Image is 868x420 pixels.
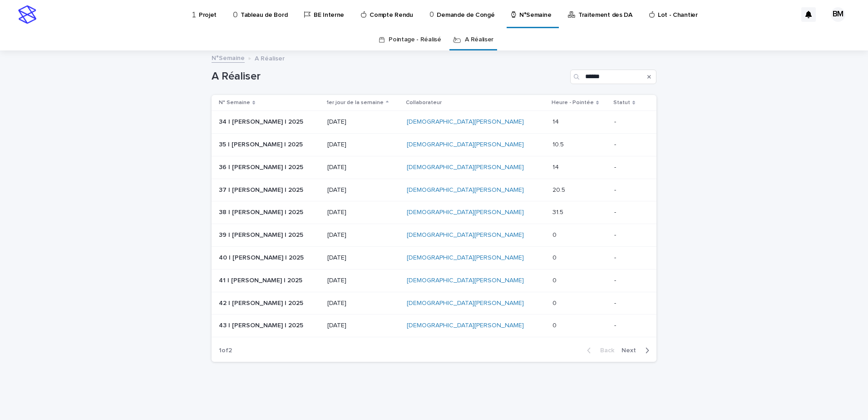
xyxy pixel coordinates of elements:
p: [DATE] [327,141,399,149]
p: - [614,164,642,171]
tr: 39 | [PERSON_NAME] | 202539 | [PERSON_NAME] | 2025 [DATE][DEMOGRAPHIC_DATA][PERSON_NAME] 00 - [212,224,656,247]
p: [DATE] [327,118,399,126]
p: 41 | [PERSON_NAME] | 2025 [219,275,304,285]
p: [DATE] [327,164,399,171]
a: [DEMOGRAPHIC_DATA][PERSON_NAME] [407,277,524,285]
tr: 43 | [PERSON_NAME] | 202543 | [PERSON_NAME] | 2025 [DATE][DEMOGRAPHIC_DATA][PERSON_NAME] 00 - [212,315,656,337]
p: [DATE] [327,322,399,330]
p: 20.5 [552,185,567,194]
a: [DEMOGRAPHIC_DATA][PERSON_NAME] [407,141,524,149]
p: 0 [552,320,558,330]
p: 0 [552,252,558,262]
p: [DATE] [327,231,399,239]
p: N° Semaine [219,98,250,108]
input: Search [570,70,656,84]
p: 38 | [PERSON_NAME] | 2025 [219,207,305,216]
button: Back [580,346,618,355]
p: A Réaliser [255,53,285,63]
h1: A Réaliser [212,70,567,83]
p: 43 | [PERSON_NAME] | 2025 [219,320,305,330]
p: Collaborateur [406,98,442,108]
button: Next [618,346,656,355]
p: - [614,209,642,216]
p: Statut [613,98,630,108]
a: [DEMOGRAPHIC_DATA][PERSON_NAME] [407,164,524,171]
tr: 42 | [PERSON_NAME] | 202542 | [PERSON_NAME] | 2025 [DATE][DEMOGRAPHIC_DATA][PERSON_NAME] 00 - [212,292,656,315]
tr: 38 | [PERSON_NAME] | 202538 | [PERSON_NAME] | 2025 [DATE][DEMOGRAPHIC_DATA][PERSON_NAME] 31.531.5 - [212,201,656,224]
p: [DATE] [327,300,399,307]
tr: 40 | [PERSON_NAME] | 202540 | [PERSON_NAME] | 2025 [DATE][DEMOGRAPHIC_DATA][PERSON_NAME] 00 - [212,246,656,269]
p: 1er jour de la semaine [326,98,384,108]
a: N°Semaine [212,52,245,63]
tr: 41 | [PERSON_NAME] | 202541 | [PERSON_NAME] | 2025 [DATE][DEMOGRAPHIC_DATA][PERSON_NAME] 00 - [212,269,656,292]
p: [DATE] [327,254,399,262]
a: [DEMOGRAPHIC_DATA][PERSON_NAME] [407,186,524,194]
a: [DEMOGRAPHIC_DATA][PERSON_NAME] [407,254,524,262]
p: - [614,141,642,149]
tr: 35 | [PERSON_NAME] | 202535 | [PERSON_NAME] | 2025 [DATE][DEMOGRAPHIC_DATA][PERSON_NAME] 10.510.5 - [212,133,656,156]
p: 42 | [PERSON_NAME] | 2025 [219,298,305,307]
img: stacker-logo-s-only.png [18,5,36,24]
p: - [614,186,642,194]
a: A Réaliser [465,29,493,50]
a: Pointage - Réalisé [389,29,441,50]
tr: 36 | [PERSON_NAME] | 202536 | [PERSON_NAME] | 2025 [DATE][DEMOGRAPHIC_DATA][PERSON_NAME] 1414 - [212,156,656,179]
p: [DATE] [327,277,399,285]
p: - [614,277,642,285]
p: - [614,118,642,126]
p: 31.5 [552,207,565,216]
p: 37 | [PERSON_NAME] | 2025 [219,185,305,194]
a: [DEMOGRAPHIC_DATA][PERSON_NAME] [407,231,524,239]
p: - [614,322,642,330]
tr: 34 | [PERSON_NAME] | 202534 | [PERSON_NAME] | 2025 [DATE][DEMOGRAPHIC_DATA][PERSON_NAME] 1414 - [212,111,656,134]
a: [DEMOGRAPHIC_DATA][PERSON_NAME] [407,118,524,126]
p: 40 | [PERSON_NAME] | 2025 [219,252,306,262]
p: 14 [552,162,561,171]
p: 14 [552,116,561,126]
a: [DEMOGRAPHIC_DATA][PERSON_NAME] [407,209,524,216]
tr: 37 | [PERSON_NAME] | 202537 | [PERSON_NAME] | 2025 [DATE][DEMOGRAPHIC_DATA][PERSON_NAME] 20.520.5 - [212,179,656,201]
p: 35 | [PERSON_NAME] | 2025 [219,139,305,149]
p: 0 [552,230,558,239]
a: [DEMOGRAPHIC_DATA][PERSON_NAME] [407,322,524,330]
p: 36 | [PERSON_NAME] | 2025 [219,162,305,171]
p: 0 [552,275,558,285]
p: - [614,300,642,307]
p: 34 | [PERSON_NAME] | 2025 [219,116,305,126]
p: - [614,254,642,262]
p: Heure - Pointée [552,98,594,108]
a: [DEMOGRAPHIC_DATA][PERSON_NAME] [407,300,524,307]
p: 1 of 2 [212,340,239,362]
p: - [614,231,642,239]
p: [DATE] [327,186,399,194]
p: [DATE] [327,209,399,216]
span: Next [621,347,641,354]
div: BM [831,7,845,22]
p: 39 | [PERSON_NAME] | 2025 [219,230,305,239]
p: 10.5 [552,139,566,149]
span: Back [595,347,614,354]
p: 0 [552,298,558,307]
